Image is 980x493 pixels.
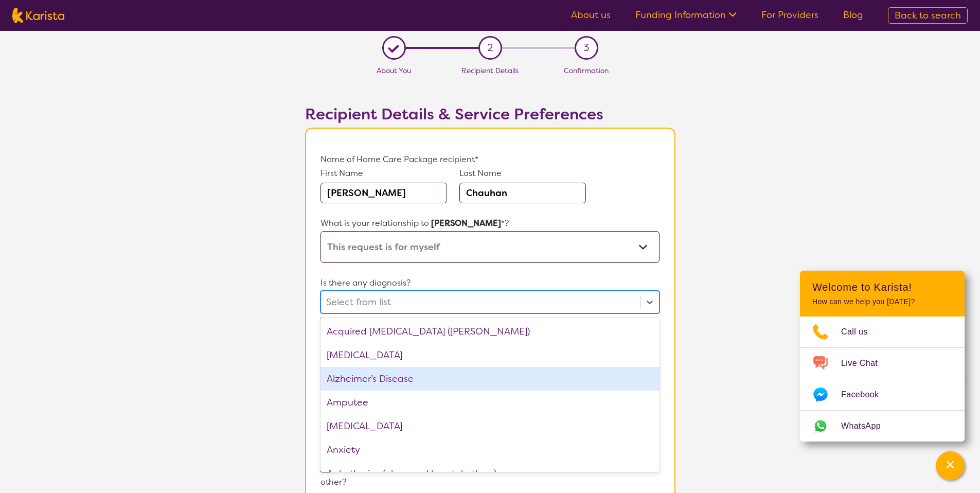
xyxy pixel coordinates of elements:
p: Is there any diagnosis? [320,275,659,291]
div: Acquired [MEDICAL_DATA] ([PERSON_NAME]) [320,320,659,343]
span: Facebook [841,387,891,402]
a: Blog [843,9,863,21]
span: 3 [583,40,589,56]
p: What is your relationship to *? [320,216,659,231]
span: Back to search [895,9,961,22]
p: Name of Home Care Package recipient* [320,152,659,167]
div: [MEDICAL_DATA] [320,414,659,438]
span: Live Chat [841,356,890,371]
div: Arrhythmias (abnormal heart rhythms) [320,462,659,485]
a: About us [571,9,611,21]
button: Channel Menu [936,451,965,480]
p: Last Name [459,167,586,180]
span: Confirmation [564,66,609,75]
span: Call us [841,324,880,340]
h2: Welcome to Karista! [812,281,952,293]
span: Recipient Details [461,66,519,75]
div: [MEDICAL_DATA] [320,343,659,367]
div: Alzheimer’s Disease [320,367,659,391]
span: About You [377,66,411,75]
img: Karista logo [12,8,64,23]
span: WhatsApp [841,418,893,434]
a: For Providers [761,9,818,21]
div: Anxiety [320,438,659,462]
a: Funding Information [635,9,737,21]
a: Web link opens in a new tab. [800,411,965,442]
label: Other (type in diagnosis) [320,316,439,327]
label: Does [PERSON_NAME] have preferences regarding gender, language, time, or other? [320,461,646,487]
a: Back to search [888,7,968,24]
div: L [386,40,402,56]
ul: Choose channel [800,316,965,442]
strong: [PERSON_NAME] [431,218,501,228]
p: How can we help you [DATE]? [812,297,952,306]
p: First Name [320,167,447,180]
div: Channel Menu [800,271,965,442]
label: I don't know [439,316,509,327]
span: 2 [487,40,493,56]
h2: Recipient Details & Service Preferences [305,105,675,124]
div: Amputee [320,391,659,414]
